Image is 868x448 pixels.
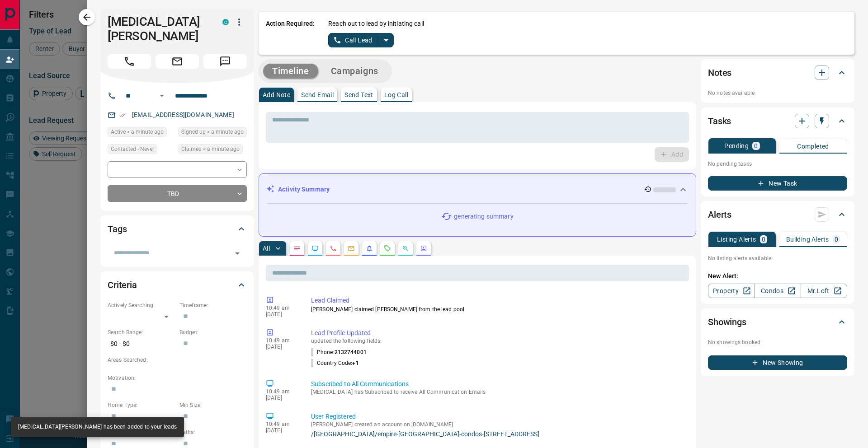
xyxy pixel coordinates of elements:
p: New Alert: [708,271,847,281]
h2: Criteria [108,278,137,292]
div: TBD [108,185,247,202]
p: generating summary [454,212,513,221]
p: Baths: [179,428,247,436]
p: updated the following fields: [311,338,685,344]
p: [PERSON_NAME] claimed [PERSON_NAME] from the lead pool [311,305,685,313]
p: Motivation: [108,374,247,382]
p: Subscribed to All Communications [311,379,685,389]
div: condos.ca [222,19,229,25]
a: [EMAIL_ADDRESS][DOMAIN_NAME] [132,111,234,118]
svg: Calls [330,245,337,252]
span: Claimed < a minute ago [181,145,240,154]
a: Property [708,284,755,298]
div: Tags [108,218,247,240]
p: Timeframe: [179,301,247,309]
p: 10:49 am [266,337,297,344]
p: No notes available [708,89,847,97]
div: Wed Oct 15 2025 [178,144,247,157]
span: +1 [352,360,359,366]
p: Building Alerts [786,236,829,243]
div: Tasks [708,110,847,132]
div: Criteria [108,274,247,296]
button: Open [231,247,244,260]
p: User Registered [311,412,685,421]
div: Notes [708,62,847,84]
p: [DATE] [266,311,297,317]
p: Phone : [311,348,367,356]
svg: Lead Browsing Activity [311,245,319,252]
span: Active < a minute ago [111,127,164,136]
p: Add Note [263,92,290,98]
p: Budget: [179,328,247,336]
div: Showings [708,311,847,333]
svg: Agent Actions [420,245,427,252]
div: Wed Oct 15 2025 [178,127,247,140]
p: Action Required: [266,19,315,47]
p: Lead Profile Updated [311,328,685,338]
a: /[GEOGRAPHIC_DATA]/empire-[GEOGRAPHIC_DATA]-condos-[STREET_ADDRESS] [311,430,685,438]
button: New Showing [708,355,847,370]
svg: Opportunities [402,245,409,252]
h2: Notes [708,65,731,80]
svg: Email Verified [119,112,126,118]
p: Actively Searching: [108,301,175,309]
p: [MEDICAL_DATA] has Subscribed to receive All Communication Emails [311,389,685,395]
p: Areas Searched: [108,356,247,364]
div: Wed Oct 15 2025 [108,127,174,140]
a: Condos [754,284,801,298]
h2: Alerts [708,207,731,222]
p: Completed [797,143,829,149]
div: Alerts [708,204,847,225]
button: Open [156,90,167,101]
p: All [263,245,270,252]
h2: Tasks [708,114,731,128]
p: 10:49 am [266,305,297,311]
p: $0 - $0 [108,336,175,351]
span: Contacted - Never [111,145,154,154]
span: 2132744001 [335,349,367,355]
span: Message [203,54,247,69]
p: Min Size: [179,401,247,409]
p: No pending tasks [708,157,847,171]
p: Country Code : [311,359,359,367]
h2: Tags [108,222,127,236]
svg: Notes [293,245,301,252]
span: Email [156,54,199,69]
p: Reach out to lead by initiating call [328,19,424,28]
p: Activity Summary [278,185,330,194]
p: [DATE] [266,427,297,434]
p: Log Call [384,92,408,98]
p: Home Type: [108,401,175,409]
span: Call [108,54,151,69]
button: New Task [708,176,847,191]
svg: Listing Alerts [366,245,373,252]
p: [DATE] [266,344,297,350]
div: [MEDICAL_DATA][PERSON_NAME] has been added to your leads [18,420,177,434]
p: 0 [762,236,765,243]
p: Send Email [301,92,334,98]
h1: [MEDICAL_DATA][PERSON_NAME] [108,14,209,43]
h2: Showings [708,315,746,329]
p: No showings booked [708,338,847,346]
p: No listing alerts available [708,254,847,262]
p: [PERSON_NAME] created an account on [DOMAIN_NAME] [311,421,685,428]
p: Search Range: [108,328,175,336]
svg: Requests [384,245,391,252]
button: Timeline [263,64,318,79]
p: [DATE] [266,395,297,401]
span: Signed up < a minute ago [181,127,244,136]
p: 10:49 am [266,421,297,427]
div: split button [328,33,394,47]
button: Campaigns [322,64,387,79]
svg: Emails [348,245,355,252]
a: Mr.Loft [801,284,847,298]
p: Lead Claimed [311,296,685,305]
button: Call Lead [328,33,378,47]
div: Activity Summary [266,181,689,198]
p: 10:49 am [266,388,297,395]
p: Send Text [344,92,373,98]
p: 0 [754,143,758,149]
p: Pending [724,143,749,149]
p: Listing Alerts [717,236,756,243]
p: 0 [835,236,838,243]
